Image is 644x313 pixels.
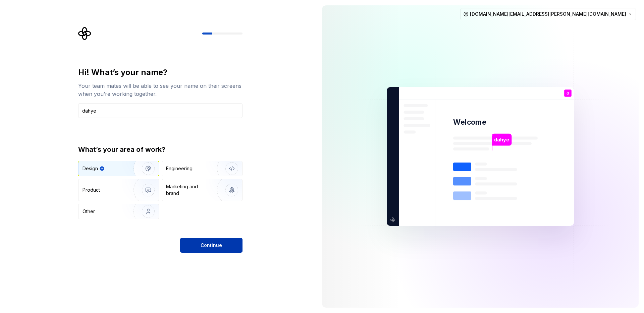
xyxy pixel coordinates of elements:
[78,145,243,154] div: What’s your area of work?
[83,165,98,172] div: Design
[166,165,193,172] div: Engineering
[460,8,636,20] button: [DOMAIN_NAME][EMAIL_ADDRESS][PERSON_NAME][DOMAIN_NAME]
[83,187,100,193] div: Product
[78,103,243,118] input: Han Solo
[201,242,222,249] span: Continue
[78,27,92,40] svg: Supernova Logo
[83,208,95,215] div: Other
[78,82,243,98] div: Your team mates will be able to see your name on their screens when you’re working together.
[567,91,569,95] p: d
[166,183,211,197] div: Marketing and brand
[470,11,626,17] span: [DOMAIN_NAME][EMAIL_ADDRESS][PERSON_NAME][DOMAIN_NAME]
[453,117,486,127] p: Welcome
[180,238,243,253] button: Continue
[494,136,509,143] p: dahye
[78,67,243,78] div: Hi! What’s your name?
